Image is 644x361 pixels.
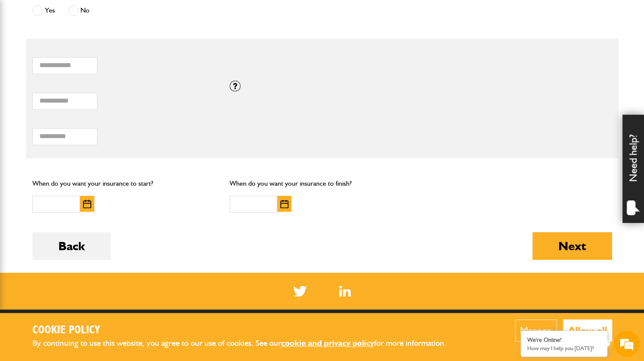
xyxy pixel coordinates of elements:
input: Enter your last name [11,80,158,99]
div: Minimize live chat window [142,4,163,25]
div: We're Online! [527,336,601,344]
button: Back [32,232,111,260]
textarea: Type your message and hit 'Enter' [11,157,158,260]
h2: Cookie Policy [32,324,461,337]
p: When do you want your insurance to finish? [230,178,414,189]
img: Choose date [83,200,91,208]
p: By continuing to use this website, you agree to our use of cookies. See our for more information. [32,337,461,350]
div: Chat with us now [45,48,145,60]
button: Next [532,232,612,260]
a: cookie and privacy policy [281,338,374,348]
img: Twitter [293,286,307,297]
input: Enter your phone number [11,131,158,150]
button: Manage [515,319,557,342]
label: Yes [32,5,55,16]
input: Enter your email address [11,106,158,125]
img: Linked In [339,286,351,297]
div: Need help? [622,115,644,223]
button: Allow all [563,319,612,342]
img: d_20077148190_company_1631870298795_20077148190 [15,48,36,60]
img: Choose date [280,200,288,208]
em: Start Chat [118,267,157,278]
p: How may I help you today? [527,345,601,351]
label: No [68,5,90,16]
a: LinkedIn [339,286,351,297]
p: When do you want your insurance to start? [32,178,217,189]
